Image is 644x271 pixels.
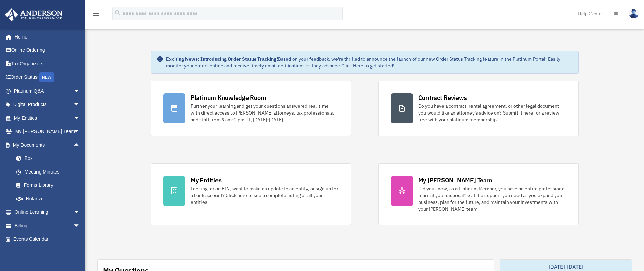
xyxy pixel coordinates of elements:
img: Anderson Advisors Platinum Portal [3,8,65,21]
a: My [PERSON_NAME] Team Did you know, as a Platinum Member, you have an entire professional team at... [378,163,579,225]
div: Platinum Knowledge Room [191,93,266,102]
a: My Documentsarrow_drop_up [5,138,90,152]
div: My [PERSON_NAME] Team [418,176,492,184]
strong: Exciting News: Introducing Order Status Tracking! [166,56,278,62]
span: arrow_drop_up [73,138,87,152]
a: Billingarrow_drop_down [5,219,90,232]
a: My Entitiesarrow_drop_down [5,111,90,125]
a: My [PERSON_NAME] Teamarrow_drop_down [5,125,90,138]
i: search [114,9,121,17]
div: Looking for an EIN, want to make an update to an entity, or sign up for a bank account? Click her... [191,185,339,206]
span: arrow_drop_down [73,125,87,139]
span: arrow_drop_down [73,206,87,220]
a: Click Here to get started! [341,63,394,69]
div: Did you know, as a Platinum Member, you have an entire professional team at your disposal? Get th... [418,185,566,212]
a: Forms Library [10,179,90,192]
div: Contract Reviews [418,93,467,102]
span: arrow_drop_down [73,98,87,112]
span: arrow_drop_down [73,219,87,233]
a: Online Ordering [5,44,90,57]
a: Home [5,30,87,44]
a: Digital Productsarrow_drop_down [5,98,90,111]
i: menu [92,10,100,18]
a: Online Learningarrow_drop_down [5,206,90,219]
a: Tax Organizers [5,57,90,71]
a: menu [92,12,100,18]
div: Based on your feedback, we're thrilled to announce the launch of our new Order Status Tracking fe... [166,56,573,69]
a: Notarize [10,192,90,206]
span: arrow_drop_down [73,111,87,125]
span: arrow_drop_down [73,84,87,98]
a: Platinum Knowledge Room Further your learning and get your questions answered real-time with dire... [151,81,351,136]
a: Order StatusNEW [5,71,90,85]
div: NEW [39,72,54,82]
a: My Entities Looking for an EIN, want to make an update to an entity, or sign up for a bank accoun... [151,163,351,225]
a: Box [10,152,90,165]
img: User Pic [629,9,639,18]
a: Meeting Minutes [10,165,90,179]
div: Do you have a contract, rental agreement, or other legal document you would like an attorney's ad... [418,103,566,123]
div: My Entities [191,176,221,184]
a: Contract Reviews Do you have a contract, rental agreement, or other legal document you would like... [378,81,579,136]
a: Platinum Q&Aarrow_drop_down [5,84,90,98]
a: Events Calendar [5,232,90,246]
div: Further your learning and get your questions answered real-time with direct access to [PERSON_NAM... [191,103,339,123]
